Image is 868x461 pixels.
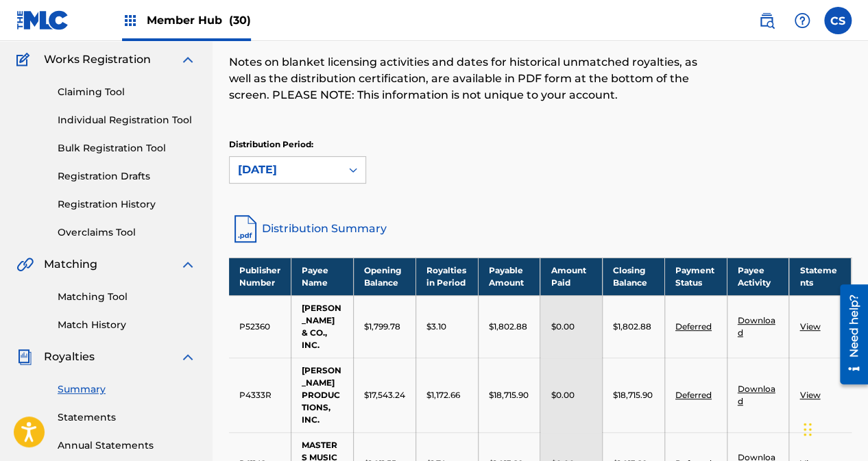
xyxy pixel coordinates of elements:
[551,389,574,401] p: $0.00
[738,384,775,406] a: Download
[794,12,810,29] img: help
[229,258,291,295] th: Publisher Number
[229,358,291,432] td: P4333R
[426,389,460,401] p: $1,172.66
[830,278,868,391] iframe: Resource Center
[804,409,812,450] div: Drag
[44,51,151,68] span: Works Registration
[799,395,868,461] iframe: Chat Widget
[675,321,712,332] a: Deferred
[291,258,354,295] th: Payee Name
[229,212,852,245] a: Distribution Summary
[58,113,196,127] a: Individual Registration Tool
[789,258,852,295] th: Statements
[603,258,665,295] th: Closing Balance
[58,141,196,155] a: Bulk Registration Tool
[758,12,775,29] img: search
[799,321,820,332] a: View
[58,225,196,240] a: Overclaims Tool
[16,51,34,68] img: Works Registration
[540,258,603,295] th: Amount Paid
[824,7,852,34] div: User Menu
[229,14,251,27] span: (30)
[58,438,196,453] a: Annual Statements
[147,12,251,28] span: Member Hub
[122,12,138,29] img: Top Rightsholders
[788,7,816,34] div: Help
[489,389,529,401] p: $18,715.90
[58,169,196,184] a: Registration Drafts
[799,390,820,400] a: View
[229,138,366,151] p: Distribution Period:
[364,321,400,333] p: $1,799.78
[426,321,446,333] p: $3.10
[16,256,34,273] img: Matching
[291,295,354,358] td: [PERSON_NAME] & CO., INC.
[238,162,333,178] div: [DATE]
[58,197,196,212] a: Registration History
[58,382,196,397] a: Summary
[753,7,780,34] a: Public Search
[291,358,354,432] td: [PERSON_NAME] PRODUCTIONS, INC.
[738,315,775,338] a: Download
[58,85,196,99] a: Claiming Tool
[354,258,416,295] th: Opening Balance
[415,258,478,295] th: Royalties in Period
[364,389,405,401] p: $17,543.24
[551,321,574,333] p: $0.00
[180,256,196,273] img: expand
[489,321,527,333] p: $1,802.88
[180,51,196,68] img: expand
[478,258,540,295] th: Payable Amount
[58,410,196,425] a: Statements
[58,290,196,304] a: Matching Tool
[180,349,196,365] img: expand
[675,390,712,400] a: Deferred
[229,212,262,245] img: distribution-summary-pdf
[727,258,789,295] th: Payee Activity
[664,258,727,295] th: Payment Status
[613,389,653,401] p: $18,715.90
[58,318,196,332] a: Match History
[613,321,651,333] p: $1,802.88
[44,349,95,365] span: Royalties
[44,256,97,273] span: Matching
[229,295,291,358] td: P52360
[229,54,708,103] p: Notes on blanket licensing activities and dates for historical unmatched royalties, as well as th...
[16,349,33,365] img: Royalties
[16,10,69,30] img: MLC Logo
